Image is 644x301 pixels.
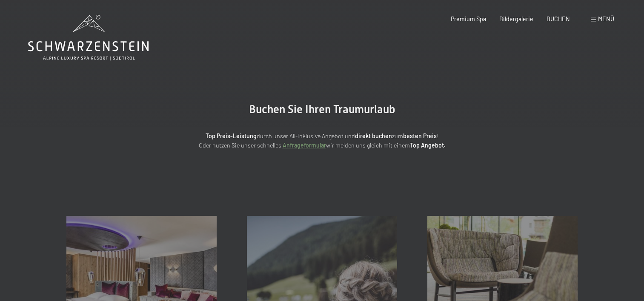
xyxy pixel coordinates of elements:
[598,15,614,23] span: Menü
[355,132,392,139] strong: direkt buchen
[547,15,570,23] a: BUCHEN
[499,15,533,23] a: Bildergalerie
[206,132,257,139] strong: Top Preis-Leistung
[403,132,437,139] strong: besten Preis
[410,142,446,149] strong: Top Angebot.
[451,15,486,23] a: Premium Spa
[135,131,509,150] p: durch unser All-inklusive Angebot und zum ! Oder nutzen Sie unser schnelles wir melden uns gleich...
[249,103,395,116] span: Buchen Sie Ihren Traumurlaub
[283,142,326,149] a: Anfrageformular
